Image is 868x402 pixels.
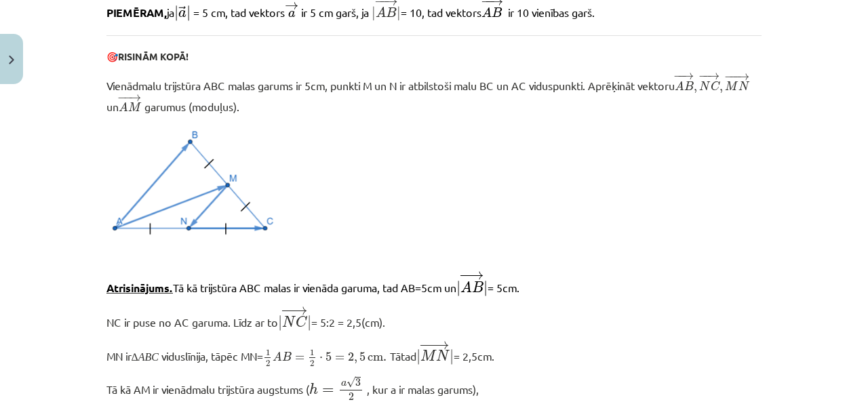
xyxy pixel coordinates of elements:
span: = [322,388,334,394]
span: M [128,103,141,112]
span: → [129,95,141,102]
span: N [738,82,750,91]
span: Tā kā trijstūra ABC malas ir vienāda garuma, tad AB=5cm un = 5cm. [173,281,519,294]
span: , [354,357,357,364]
span: − [281,306,292,315]
span: | [397,7,401,21]
span: = [295,357,304,361]
span: − [698,73,708,80]
span: 2 [266,360,270,366]
span: ir 10 vienības garš. [508,5,595,19]
span: = 10 [401,5,422,19]
span: , kur a ir malas garums), [367,382,479,396]
span: | [450,349,454,365]
span: M [420,350,437,361]
span: 1 [266,349,270,355]
: ∆ [132,351,138,363]
span: 1 [310,349,314,355]
span: Tā kā AM ir vienādmalu trijstūra augstums ( [106,382,364,396]
img: icon-close-lesson-0947bae3869378f0d4975bcd49f059093ad1ed9edebbc8119c70593378902aed.svg [9,56,14,64]
span: → [682,73,694,80]
span: A [481,7,492,18]
span: 5 [359,353,366,362]
span: N [282,317,296,327]
span: − [677,73,679,80]
span: − [419,341,431,350]
span: 2 [348,353,354,361]
span: = [335,357,344,361]
span: → [292,306,307,315]
span: C [711,81,720,91]
span: garumus (moduļus). [144,100,239,113]
span: Vienādmalu trijstūra ABC malas garums ir 5cm, punkti M un N ir atbilstoši malu BC un AC viduspunk... [106,79,675,92]
span: . [383,357,387,361]
span: A [376,7,386,18]
: ABC [138,351,159,363]
span: N [699,82,711,91]
span: Tātad = 2,5cm. [390,349,495,363]
span: 2 [310,360,314,366]
span: ⋅ [319,357,323,361]
span: → [469,271,484,280]
span: C [296,316,307,328]
span: | [484,281,488,296]
span: B [492,7,502,18]
span: | [174,5,178,21]
span: − [464,271,465,280]
span: PIEMĒRAM, [106,5,167,20]
span: | [278,315,282,331]
span: − [703,73,705,80]
span: − [724,74,734,81]
span: , [694,87,697,94]
span: Atrisinājums. [106,281,173,295]
span: M [725,82,738,91]
strong: RISINĀM KOPĀ! [118,50,189,62]
span: | [307,315,311,331]
span: A [273,352,282,361]
span: cm [368,355,383,361]
span: −− [425,341,432,350]
span: NC ir puse no AC garuma. Līdz ar to = 5:2 = 2,5(cm). [106,315,385,329]
span: A [119,102,128,112]
span: − [673,73,683,80]
span: a [178,10,186,18]
span: −− [729,74,735,81]
span: 5 [325,353,332,362]
span: − [286,306,290,315]
span: a [341,381,347,386]
span: un [106,100,119,113]
span: , [719,87,723,94]
span: → [737,74,749,81]
span: → [707,73,719,80]
span: → [285,3,298,10]
span: → [434,341,449,350]
span: 2 [349,393,354,400]
span: = 5 cm, tad vektors [193,5,285,19]
span: MN ir [106,349,132,363]
span: | [416,349,420,365]
span: √ [347,377,355,388]
span: − [123,95,128,102]
span: − [459,271,471,280]
span: A [460,281,472,293]
span: viduslīnija, tāpēc MN= [161,349,263,363]
span: , tad vektors [422,5,481,19]
span: B [472,282,484,293]
span: | [456,281,460,296]
span: B [386,7,397,18]
span: ir 5 cm garš, ja [301,5,369,19]
span: − [117,95,127,102]
span: B [282,353,292,361]
span: a [288,11,296,18]
p: 🎯 [106,49,762,64]
span: 3 [355,378,361,386]
span: N [436,350,450,361]
span: h [309,383,318,395]
span: | [186,5,191,21]
span: B [684,82,694,91]
span: ja [167,5,191,19]
span: A [675,81,684,91]
span: | [372,7,376,21]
